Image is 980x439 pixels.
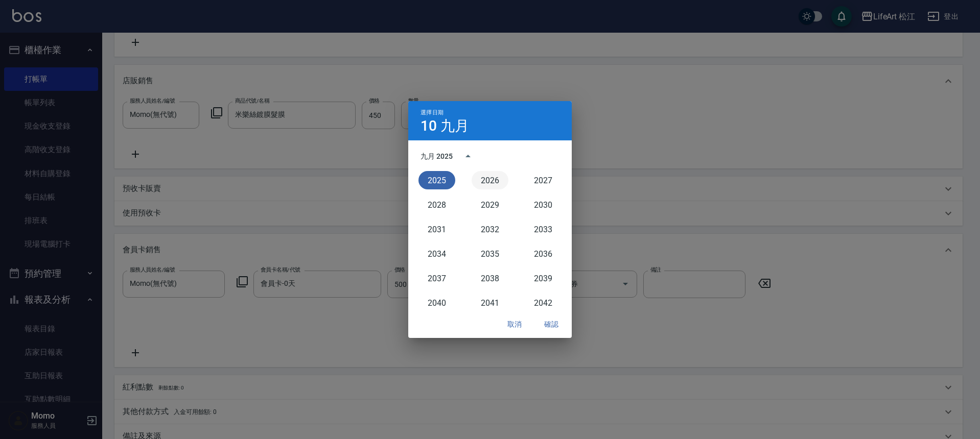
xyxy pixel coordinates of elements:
button: 2025 [418,171,455,189]
h4: 10 九月 [421,120,469,132]
button: 2037 [418,269,455,287]
button: 確認 [535,315,568,334]
button: 2027 [525,171,562,189]
button: 2029 [472,196,508,214]
button: 2032 [472,220,508,238]
button: 2028 [418,196,455,214]
button: 2033 [525,220,562,238]
button: 取消 [498,315,531,334]
button: 2038 [472,269,508,287]
button: 2036 [525,245,562,263]
button: year view is open, switch to calendar view [456,144,480,168]
button: 2034 [418,245,455,263]
button: 2026 [472,171,508,189]
button: 2039 [525,269,562,287]
span: 選擇日期 [421,109,444,116]
button: 2040 [418,294,455,312]
button: 2042 [525,294,562,312]
button: 2031 [418,220,455,238]
button: 2035 [472,245,508,263]
div: 九月 2025 [421,151,453,162]
button: 2041 [472,294,508,312]
button: 2030 [525,196,562,214]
